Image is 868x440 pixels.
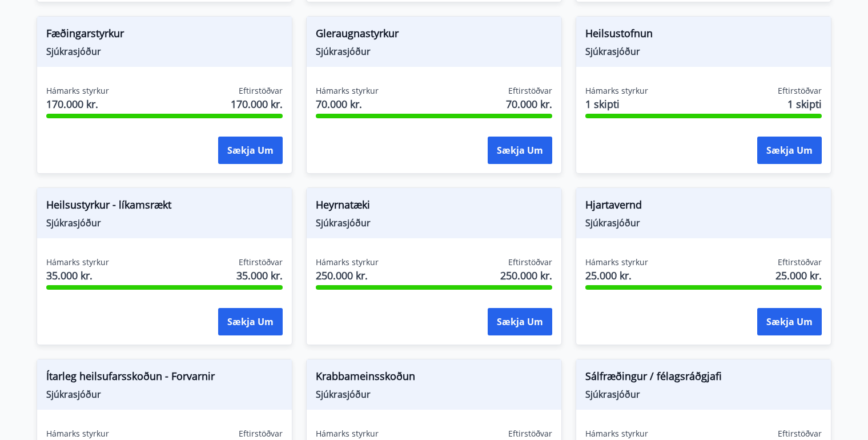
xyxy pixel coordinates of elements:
span: Sjúkrasjóður [46,217,283,229]
span: 25.000 kr. [775,268,822,283]
span: Sjúkrasjóður [585,388,822,401]
span: Hámarks styrkur [585,257,648,268]
span: Heilsustyrkur - líkamsrækt [46,197,283,217]
span: Krabbameinsskoðun [316,369,552,388]
span: Hámarks styrkur [316,257,379,268]
span: Sjúkrasjóður [316,45,552,58]
button: Sækja um [488,308,552,335]
span: Hámarks styrkur [46,428,109,439]
span: Hámarks styrkur [585,85,648,97]
button: Sækja um [218,137,283,164]
span: Eftirstöðvar [778,85,822,97]
span: Eftirstöðvar [778,257,822,268]
span: 35.000 kr. [236,268,283,283]
span: Sjúkrasjóður [316,217,552,229]
span: Eftirstöðvar [508,257,552,268]
span: Hámarks styrkur [316,85,379,97]
span: Eftirstöðvar [508,428,552,439]
span: 70.000 kr. [506,97,552,111]
span: Eftirstöðvar [239,428,283,439]
span: Sjúkrasjóður [585,45,822,58]
span: Eftirstöðvar [239,257,283,268]
span: Eftirstöðvar [508,85,552,97]
span: Heyrnatæki [316,197,552,217]
span: Heilsustofnun [585,26,822,45]
span: Hámarks styrkur [316,428,379,439]
span: 25.000 kr. [585,268,648,283]
span: Sálfræðingur / félagsráðgjafi [585,369,822,388]
span: Eftirstöðvar [778,428,822,439]
span: Sjúkrasjóður [585,217,822,229]
span: Hámarks styrkur [46,257,109,268]
span: Hámarks styrkur [585,428,648,439]
span: Sjúkrasjóður [46,45,283,58]
span: Hámarks styrkur [46,85,109,97]
span: Ítarleg heilsufarsskoðun - Forvarnir [46,369,283,388]
span: 70.000 kr. [316,97,379,111]
button: Sækja um [218,308,283,335]
span: 35.000 kr. [46,268,109,283]
span: Gleraugnastyrkur [316,26,552,45]
span: 170.000 kr. [46,97,109,111]
span: Fæðingarstyrkur [46,26,283,45]
span: Hjartavernd [585,197,822,217]
span: 250.000 kr. [500,268,552,283]
span: Eftirstöðvar [239,85,283,97]
button: Sækja um [757,308,822,335]
span: Sjúkrasjóður [316,388,552,401]
span: 170.000 kr. [231,97,283,111]
button: Sækja um [488,137,552,164]
span: 1 skipti [787,97,822,111]
button: Sækja um [757,137,822,164]
span: Sjúkrasjóður [46,388,283,401]
span: 250.000 kr. [316,268,379,283]
span: 1 skipti [585,97,648,111]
